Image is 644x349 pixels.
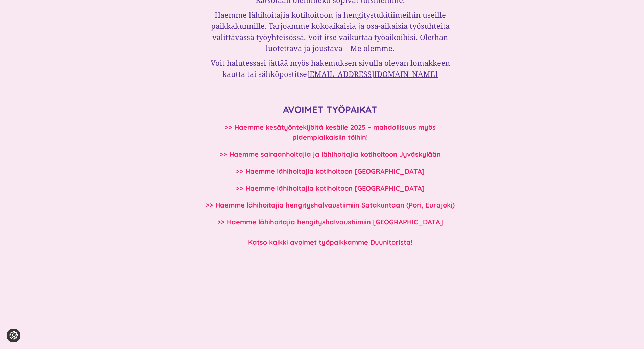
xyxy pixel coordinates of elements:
a: >> Haemme lähihoitajia kotihoitoon [GEOGRAPHIC_DATA] [236,167,425,175]
a: >> Haemme kesätyöntekijöitä kesälle 2025 – mahdollisuus myös pidempiaikaisiin töihin! [225,123,436,141]
a: Katso kaikki avoimet työpaikkamme Duunitorista! [248,238,412,246]
h3: Voit halutessasi jättää myös hakemuksen sivulla olevan lomakkeen kautta tai sähköpostitse [200,57,460,80]
h3: Haemme lähihoitajia kotihoitoon ja hengitystukitiimeihin useille paikkakunnille. Tarjoamme kokoai... [200,9,460,54]
a: >> Haemme lähihoitajia kotihoitoon [GEOGRAPHIC_DATA] [236,184,425,192]
a: >> Haemme lähihoitajia hengityshalvaustiimiin [GEOGRAPHIC_DATA] [217,218,443,226]
strong: AVOIMET TYÖPAIKAT [283,104,377,115]
a: >> Haemme lähihoitajia hengityshalvaustiimiin Satakuntaan (Pori, Eurajoki) [206,201,455,209]
button: Evästeasetukset [7,329,20,342]
a: >> Haemme sairaanhoitajia ja lähihoitajia kotihoitoon Jyväskylään [220,150,441,158]
a: [EMAIL_ADDRESS][DOMAIN_NAME] [307,69,438,79]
